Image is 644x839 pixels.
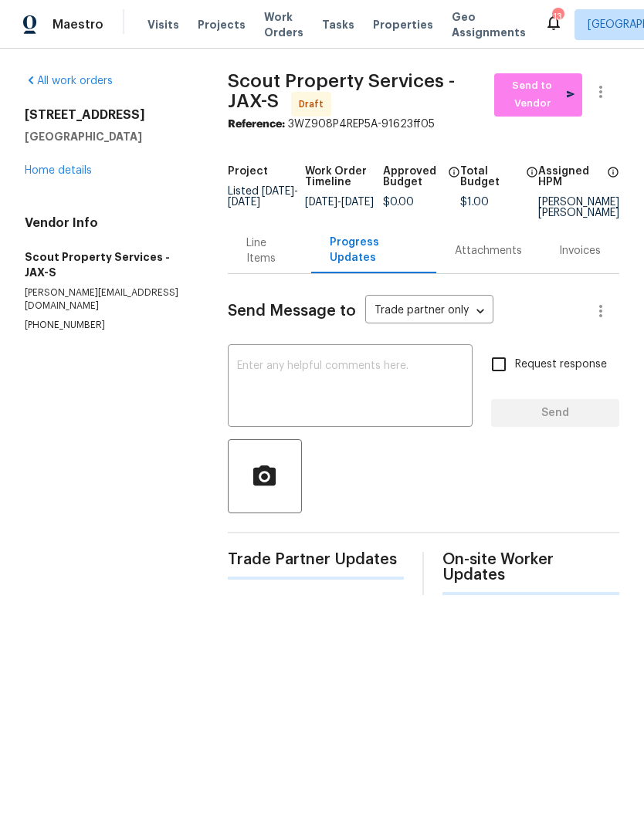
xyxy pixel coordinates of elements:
span: The total cost of line items that have been proposed by Opendoor. This sum includes line items th... [526,166,538,197]
span: Work Orders [264,9,303,40]
span: Draft [299,96,330,112]
p: [PHONE_NUMBER] [25,319,191,332]
span: Geo Assignments [452,9,526,40]
h5: Work Order Timeline [305,166,383,188]
div: Trade partner only [365,299,493,324]
h5: [GEOGRAPHIC_DATA] [25,129,191,144]
span: [DATE] [262,186,294,197]
span: Scout Property Services - JAX-S [228,72,455,110]
span: Visits [147,17,179,32]
h5: Scout Property Services - JAX-S [25,249,191,280]
span: Send Message to [228,303,356,319]
button: Send to Vendor [494,73,582,117]
div: Attachments [455,243,522,259]
div: 13 [552,9,563,25]
span: [DATE] [341,197,374,208]
div: 3WZ908P4REP5A-91623ff05 [228,117,619,132]
span: - [228,186,298,208]
div: Line Items [246,235,293,266]
p: [PERSON_NAME][EMAIL_ADDRESS][DOMAIN_NAME] [25,286,191,313]
a: Home details [25,165,92,176]
h5: Total Budget [460,166,521,188]
span: Request response [515,357,607,373]
h5: Assigned HPM [538,166,602,188]
span: The hpm assigned to this work order. [607,166,619,197]
div: [PERSON_NAME] [PERSON_NAME] [538,197,619,218]
span: On-site Worker Updates [442,552,619,583]
span: Listed [228,186,298,208]
span: Send to Vendor [502,77,575,113]
span: [DATE] [228,197,260,208]
h4: Vendor Info [25,215,191,231]
span: Tasks [322,19,354,30]
h5: Project [228,166,268,177]
span: $0.00 [383,197,414,208]
div: Invoices [559,243,601,259]
span: - [305,197,374,208]
span: The total cost of line items that have been approved by both Opendoor and the Trade Partner. This... [448,166,460,197]
span: Trade Partner Updates [228,552,405,567]
b: Reference: [228,119,285,130]
div: Progress Updates [330,235,418,266]
a: All work orders [25,76,113,86]
h2: [STREET_ADDRESS] [25,107,191,123]
span: Maestro [53,17,103,32]
span: $1.00 [460,197,489,208]
h5: Approved Budget [383,166,444,188]
span: Projects [198,17,246,32]
span: [DATE] [305,197,337,208]
span: Properties [373,17,433,32]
